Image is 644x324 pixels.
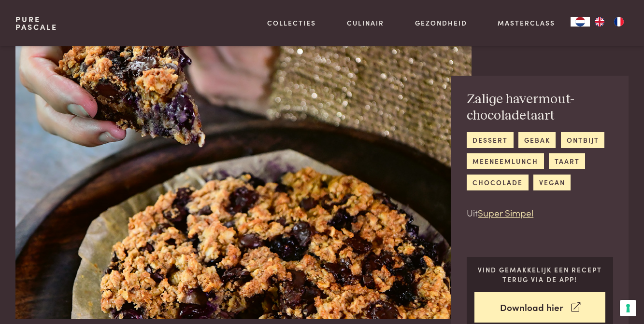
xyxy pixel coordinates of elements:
p: Vind gemakkelijk een recept terug via de app! [474,265,605,284]
a: EN [590,17,609,27]
a: meeneemlunch [467,153,544,169]
h2: Zalige havermout-chocoladetaart [467,91,613,124]
a: Masterclass [498,18,555,28]
a: PurePascale [15,15,57,31]
a: gebak [518,132,556,148]
img: Zalige havermout-chocoladetaart [15,46,472,319]
a: dessert [467,132,513,148]
a: vegan [533,175,571,190]
a: FR [609,17,629,27]
aside: Language selected: Nederlands [571,17,629,27]
a: Culinair [347,18,384,28]
ul: Language list [590,17,629,27]
div: Language [571,17,590,27]
a: Collecties [267,18,316,28]
a: chocolade [467,175,528,190]
a: Download hier [474,292,605,323]
a: Gezondheid [415,18,467,28]
p: Uit [467,206,613,220]
a: taart [549,153,585,169]
a: ontbijt [561,132,604,148]
button: Uw voorkeuren voor toestemming voor trackingtechnologieën [620,300,636,316]
a: Super Simpel [478,206,533,219]
a: NL [571,17,590,27]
